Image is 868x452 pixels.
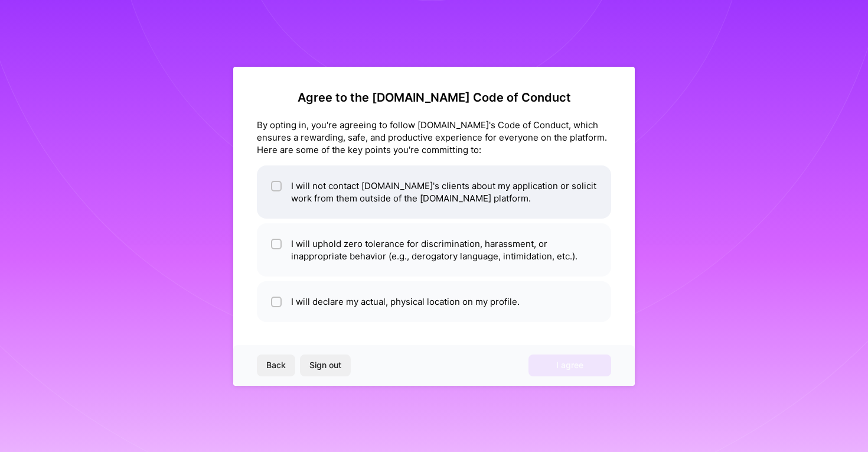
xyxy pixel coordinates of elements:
span: Back [266,359,286,371]
div: By opting in, you're agreeing to follow [DOMAIN_NAME]'s Code of Conduct, which ensures a rewardin... [257,119,611,156]
span: Sign out [309,359,341,371]
li: I will uphold zero tolerance for discrimination, harassment, or inappropriate behavior (e.g., der... [257,223,611,277]
li: I will declare my actual, physical location on my profile. [257,281,611,322]
li: I will not contact [DOMAIN_NAME]'s clients about my application or solicit work from them outside... [257,165,611,219]
button: Sign out [300,355,351,376]
button: Back [257,355,295,376]
h2: Agree to the [DOMAIN_NAME] Code of Conduct [257,90,611,105]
